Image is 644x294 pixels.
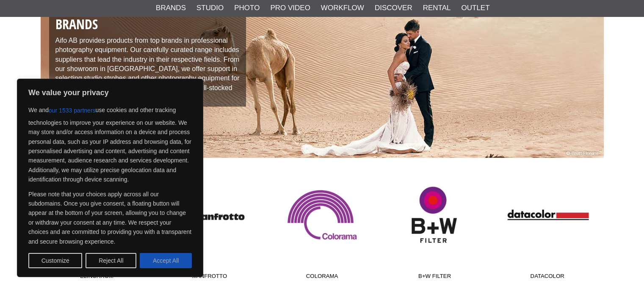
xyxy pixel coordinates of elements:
[379,272,491,283] span: B+W Filter
[196,3,224,14] a: Studio
[379,169,491,283] a: B+W Filter
[153,272,266,283] span: Manfrotto
[153,169,266,283] a: Manfrotto
[28,103,192,184] p: We and use cookies and other tracking technologies to improve your experience on our website. We ...
[461,3,489,14] a: Outlet
[55,15,240,34] h1: Brands
[156,3,186,14] a: Brands
[266,169,379,283] a: Colorama
[375,3,412,14] a: Discover
[17,79,203,277] div: We value your privacy
[423,3,451,14] a: Rental
[49,8,246,107] div: Aifo AB provides products from top brands in professional photography equipment. Our carefully cu...
[140,253,192,268] button: Accept All
[49,103,96,118] button: our 1533 partners
[86,253,136,268] button: Reject All
[491,169,604,283] a: Datacolor
[270,3,310,14] a: Pro Video
[234,3,260,14] a: Photo
[28,253,82,268] button: Customize
[41,272,153,283] span: Elinchrom
[28,190,192,246] p: Please note that your choices apply across all our subdomains. Once you give consent, a floating ...
[266,272,379,283] span: Colorama
[491,272,604,283] span: Datacolor
[28,88,192,98] p: We value your privacy
[321,3,364,14] a: Workflow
